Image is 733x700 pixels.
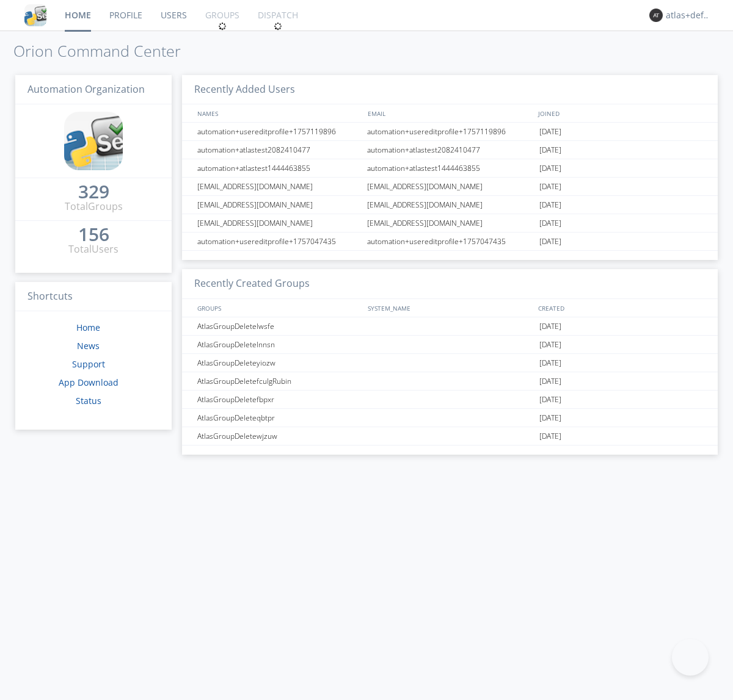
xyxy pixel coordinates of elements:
div: automation+atlastest1444463855 [194,159,363,177]
div: 329 [78,186,109,198]
span: [DATE] [539,317,561,336]
div: AtlasGroupDeletelwsfe [194,317,363,335]
div: AtlasGroupDeleteyiozw [194,354,363,372]
div: EMAIL [365,104,535,122]
h3: Shortcuts [15,282,172,312]
img: 373638.png [649,9,663,22]
a: AtlasGroupDeleteyiozw[DATE] [182,354,718,372]
span: [DATE] [539,233,561,251]
div: JOINED [535,104,706,122]
div: [EMAIL_ADDRESS][DOMAIN_NAME] [364,196,536,214]
div: automation+usereditprofile+1757119896 [194,123,363,140]
div: GROUPS [194,299,362,317]
a: [EMAIL_ADDRESS][DOMAIN_NAME][EMAIL_ADDRESS][DOMAIN_NAME][DATE] [182,178,718,196]
div: NAMES [194,104,362,122]
span: [DATE] [539,178,561,196]
span: [DATE] [539,196,561,214]
a: Support [72,358,105,370]
div: [EMAIL_ADDRESS][DOMAIN_NAME] [364,214,536,232]
div: Total Groups [65,200,123,214]
span: [DATE] [539,372,561,391]
div: automation+atlastest2082410477 [364,141,536,159]
a: 156 [78,228,109,242]
a: Status [76,395,101,406]
span: [DATE] [539,123,561,141]
a: [EMAIL_ADDRESS][DOMAIN_NAME][EMAIL_ADDRESS][DOMAIN_NAME][DATE] [182,196,718,214]
div: SYSTEM_NAME [365,299,535,317]
span: [DATE] [539,409,561,427]
iframe: Toggle Customer Support [672,639,709,676]
a: App Download [59,377,119,388]
a: AtlasGroupDeletefculgRubin[DATE] [182,372,718,391]
h3: Recently Added Users [182,75,718,105]
div: AtlasGroupDeletefculgRubin [194,372,363,390]
div: AtlasGroupDeletefbpxr [194,391,363,408]
div: automation+atlastest2082410477 [194,141,363,159]
a: AtlasGroupDeletewjzuw[DATE] [182,427,718,446]
img: spin.svg [274,22,282,31]
span: [DATE] [539,159,561,178]
div: [EMAIL_ADDRESS][DOMAIN_NAME] [194,196,363,214]
img: spin.svg [218,22,227,31]
span: Automation Organization [27,82,145,96]
div: automation+usereditprofile+1757119896 [364,123,536,140]
span: [DATE] [539,354,561,372]
div: atlas+default+group [666,9,712,21]
span: [DATE] [539,391,561,409]
a: 329 [78,186,109,200]
div: AtlasGroupDeleteqbtpr [194,409,363,427]
h3: Recently Created Groups [182,269,718,299]
span: [DATE] [539,214,561,233]
a: Home [76,322,100,333]
a: automation+atlastest1444463855automation+atlastest1444463855[DATE] [182,159,718,178]
a: News [77,340,100,352]
img: cddb5a64eb264b2086981ab96f4c1ba7 [64,112,123,170]
div: AtlasGroupDeletelnnsn [194,336,363,353]
div: [EMAIL_ADDRESS][DOMAIN_NAME] [364,178,536,195]
span: [DATE] [539,336,561,354]
span: [DATE] [539,141,561,159]
div: [EMAIL_ADDRESS][DOMAIN_NAME] [194,214,363,232]
div: automation+usereditprofile+1757047435 [194,233,363,250]
div: AtlasGroupDeletewjzuw [194,427,363,445]
a: automation+usereditprofile+1757047435automation+usereditprofile+1757047435[DATE] [182,233,718,251]
div: automation+atlastest1444463855 [364,159,536,177]
span: [DATE] [539,427,561,446]
a: AtlasGroupDeleteqbtpr[DATE] [182,409,718,427]
a: AtlasGroupDeletelwsfe[DATE] [182,317,718,336]
a: [EMAIL_ADDRESS][DOMAIN_NAME][EMAIL_ADDRESS][DOMAIN_NAME][DATE] [182,214,718,233]
a: AtlasGroupDeletefbpxr[DATE] [182,391,718,409]
div: CREATED [535,299,706,317]
div: Total Users [68,242,119,256]
img: cddb5a64eb264b2086981ab96f4c1ba7 [24,4,46,26]
a: AtlasGroupDeletelnnsn[DATE] [182,336,718,354]
a: automation+atlastest2082410477automation+atlastest2082410477[DATE] [182,141,718,159]
div: 156 [78,228,109,240]
div: [EMAIL_ADDRESS][DOMAIN_NAME] [194,178,363,195]
a: automation+usereditprofile+1757119896automation+usereditprofile+1757119896[DATE] [182,123,718,141]
div: automation+usereditprofile+1757047435 [364,233,536,250]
